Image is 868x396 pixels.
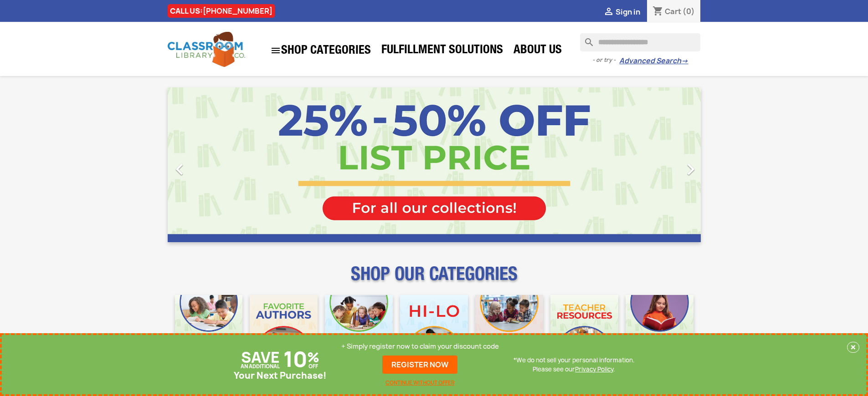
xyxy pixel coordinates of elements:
a: Fulfillment Solutions [377,42,508,60]
img: CLC_HiLo_Mobile.jpg [400,295,468,363]
span: Sign in [616,7,640,17]
div: CALL US: [168,4,275,18]
img: CLC_Phonics_And_Decodables_Mobile.jpg [325,295,393,363]
img: CLC_Fiction_Nonfiction_Mobile.jpg [475,295,543,363]
img: CLC_Teacher_Resources_Mobile.jpg [550,295,618,363]
i: shopping_cart [652,6,663,17]
span: → [681,56,688,66]
i:  [270,45,281,56]
span: (0) [683,6,695,16]
img: Classroom Library Company [168,32,245,67]
i:  [168,158,191,181]
span: Cart [665,6,681,16]
span: - or try - [592,56,619,65]
a: About Us [509,42,566,60]
a: Advanced Search→ [619,56,688,66]
i:  [603,7,614,18]
a: SHOP CATEGORIES [266,41,375,61]
a: Previous [168,87,248,242]
a: Next [621,87,701,242]
a:  Sign in [603,7,640,17]
i: search [580,33,591,44]
img: CLC_Favorite_Authors_Mobile.jpg [250,295,318,363]
i:  [679,158,702,181]
ul: Carousel container [168,87,701,242]
a: [PHONE_NUMBER] [203,6,272,16]
p: SHOP OUR CATEGORIES [168,271,701,288]
img: CLC_Dyslexia_Mobile.jpg [626,295,693,363]
img: CLC_Bulk_Mobile.jpg [175,295,243,363]
input: Search [580,33,700,51]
